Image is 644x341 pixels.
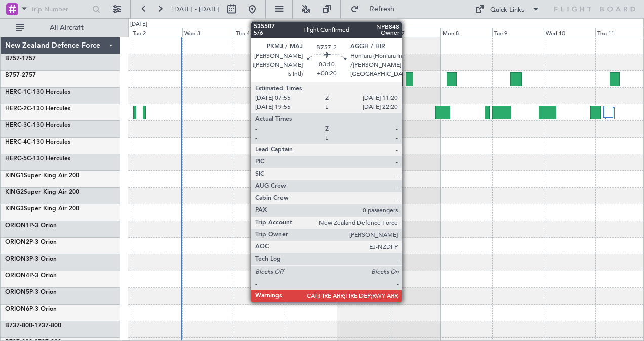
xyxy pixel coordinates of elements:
[5,89,27,95] span: HERC-1
[5,189,79,195] a: KING2Super King Air 200
[26,24,107,31] span: All Aircraft
[11,20,110,36] button: All Aircraft
[5,173,79,179] a: KING1Super King Air 200
[182,28,234,37] div: Wed 3
[5,206,79,212] a: KING3Super King Air 200
[5,139,70,145] a: HERC-4C-130 Hercules
[5,256,57,262] a: ORION3P-3 Orion
[490,5,525,15] div: Quick Links
[5,156,27,162] span: HERC-5
[5,189,24,195] span: KING2
[31,2,89,17] input: Trip Number
[5,239,29,245] span: ORION2
[130,20,147,29] div: [DATE]
[5,323,61,329] a: B737-800-1737-800
[172,5,220,14] span: [DATE] - [DATE]
[5,273,57,279] a: ORION4P-3 Orion
[131,28,182,37] div: Tue 2
[492,28,544,37] div: Tue 9
[389,28,440,37] div: Sun 7
[286,28,337,37] div: Fri 5
[337,28,389,37] div: Sat 6
[5,106,27,112] span: HERC-2
[5,289,29,295] span: ORION5
[5,72,36,78] a: B757-2757
[5,256,29,262] span: ORION3
[5,56,36,62] a: B757-1757
[234,28,286,37] div: Thu 4
[5,106,70,112] a: HERC-2C-130 Hercules
[5,323,38,329] span: B737-800-1
[5,89,70,95] a: HERC-1C-130 Hercules
[5,139,27,145] span: HERC-4
[5,289,57,295] a: ORION5P-3 Orion
[5,56,25,62] span: B757-1
[5,306,57,312] a: ORION6P-3 Orion
[5,306,29,312] span: ORION6
[361,6,404,13] span: Refresh
[5,223,29,229] span: ORION1
[5,72,25,78] span: B757-2
[470,1,545,17] button: Quick Links
[5,122,27,129] span: HERC-3
[5,239,57,245] a: ORION2P-3 Orion
[5,122,70,129] a: HERC-3C-130 Hercules
[5,223,57,229] a: ORION1P-3 Orion
[5,173,24,179] span: KING1
[5,206,24,212] span: KING3
[440,28,492,37] div: Mon 8
[544,28,595,37] div: Wed 10
[346,1,407,17] button: Refresh
[5,156,70,162] a: HERC-5C-130 Hercules
[5,273,29,279] span: ORION4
